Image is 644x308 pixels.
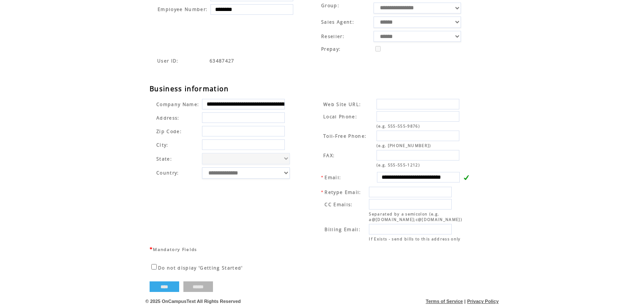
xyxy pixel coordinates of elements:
[145,299,241,304] span: © 2025 OnCampusText All Rights Reserved
[157,58,179,64] span: Indicates the agent code for sign up page with sales agent or reseller tracking code
[156,142,169,148] span: City:
[325,202,352,207] span: CC Emails:
[325,189,361,195] span: Retype Email:
[156,128,182,134] span: Zip Code:
[369,211,462,222] span: Separated by a semicolon (e.g. a@[DOMAIN_NAME];c@[DOMAIN_NAME])
[156,170,179,176] span: Country:
[325,226,360,232] span: Billing Email:
[377,143,431,148] span: (e.g. [PHONE_NUMBER])
[323,101,361,107] span: Web Site URL:
[321,33,344,39] span: Reseller:
[156,115,180,121] span: Address:
[210,58,235,64] span: Indicates the agent code for sign up page with sales agent or reseller tracking code
[463,174,469,180] img: v.gif
[325,174,341,180] span: Email:
[426,299,463,304] a: Terms of Service
[150,84,229,93] span: Business information
[377,123,420,129] span: (e.g. 555-555-9876)
[321,46,341,52] span: Prepay:
[321,3,339,8] span: Group:
[323,133,366,139] span: Toll-Free Phone:
[153,246,197,252] span: Mandatory Fields
[321,19,354,25] span: Sales Agent:
[323,114,357,120] span: Local Phone:
[323,153,335,158] span: FAX:
[158,265,243,271] span: Do not display 'Getting Started'
[156,101,199,107] span: Company Name:
[369,236,461,242] span: If Exists - send bills to this address only
[377,162,420,168] span: (e.g. 555-555-1212)
[467,299,499,304] a: Privacy Policy
[158,6,207,12] span: Employee Number:
[464,299,466,304] span: |
[156,156,199,162] span: State:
